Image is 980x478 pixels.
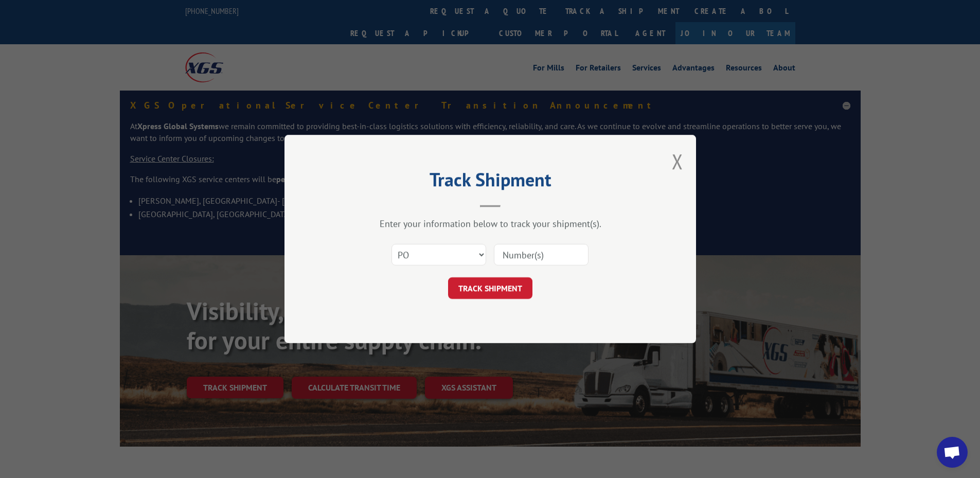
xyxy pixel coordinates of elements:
input: Number(s) [494,244,589,265]
button: Close modal [672,148,683,175]
a: Open chat [937,437,968,468]
div: Enter your information below to track your shipment(s). [336,218,645,229]
h2: Track Shipment [336,172,645,192]
button: TRACK SHIPMENT [448,277,532,299]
